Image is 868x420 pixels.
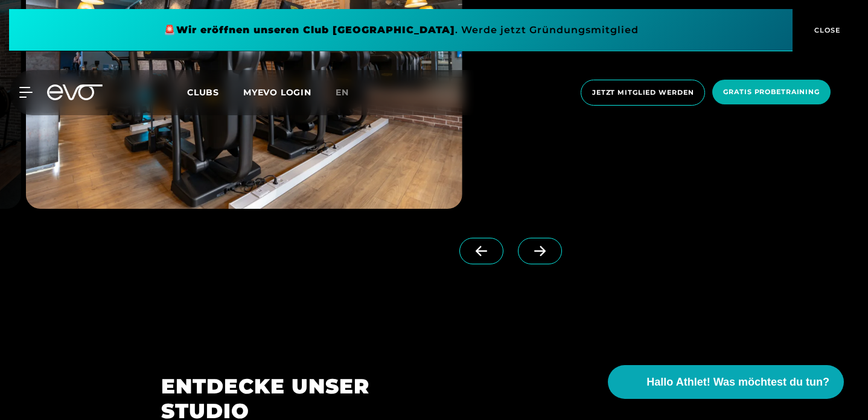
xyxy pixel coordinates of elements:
span: Clubs [187,87,219,98]
span: CLOSE [811,25,841,36]
a: Gratis Probetraining [709,80,834,106]
a: Jetzt Mitglied werden [577,80,709,106]
a: Clubs [187,86,243,98]
button: CLOSE [793,9,859,51]
a: MYEVO LOGIN [243,87,311,98]
button: Hallo Athlet! Was möchtest du tun? [608,365,844,399]
span: Gratis Probetraining [723,87,820,97]
span: Jetzt Mitglied werden [592,87,694,98]
span: en [336,87,349,98]
span: Hallo Athlet! Was möchtest du tun? [646,374,829,390]
a: en [336,86,363,100]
